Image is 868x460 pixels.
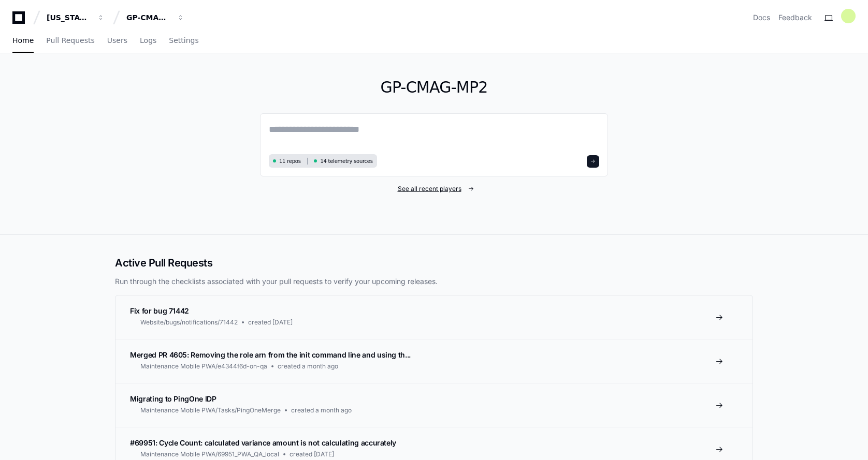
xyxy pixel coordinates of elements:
button: Feedback [778,12,812,23]
span: Migrating to PingOne IDP [130,394,216,403]
div: [US_STATE] Pacific [47,12,91,23]
span: 11 repos [279,157,301,165]
span: Merged PR 4605: Removing the role arn from the init command line and using th... [130,350,411,359]
span: Maintenance Mobile PWA/69951_PWA_QA_local [140,450,279,458]
span: Settings [169,37,198,43]
a: Pull Requests [46,29,94,53]
div: GP-CMAG-MP2 [126,12,171,23]
h2: Active Pull Requests [115,256,753,270]
span: #69951: Cycle Count: calculated variance amount is not calculating accurately [130,438,396,447]
span: Home [12,37,34,43]
a: Home [12,29,34,53]
button: [US_STATE] Pacific [42,8,109,27]
span: 14 telemetry sources [320,157,372,165]
h1: GP-CMAG-MP2 [260,78,608,97]
a: Logs [140,29,156,53]
span: See all recent players [398,185,461,193]
p: Run through the checklists associated with your pull requests to verify your upcoming releases. [115,276,753,287]
a: Fix for bug 71442Website/bugs/notifications/71442created [DATE] [115,295,753,339]
span: created [DATE] [290,450,334,458]
span: Logs [140,37,156,43]
span: created a month ago [291,406,352,414]
a: Merged PR 4605: Removing the role arn from the init command line and using th...Maintenance Mobil... [115,339,753,383]
span: created a month ago [278,362,338,370]
span: created [DATE] [248,318,293,327]
a: Settings [169,29,198,53]
span: Website/bugs/notifications/71442 [140,318,238,327]
span: Pull Requests [46,37,94,43]
a: Users [107,29,127,53]
a: Migrating to PingOne IDPMaintenance Mobile PWA/Tasks/PingOneMergecreated a month ago [115,383,753,427]
button: GP-CMAG-MP2 [122,8,189,27]
span: Maintenance Mobile PWA/Tasks/PingOneMerge [140,406,281,414]
a: Docs [753,12,770,23]
a: See all recent players [260,185,608,193]
span: Users [107,37,127,43]
span: Maintenance Mobile PWA/e4344f6d-on-qa [140,362,267,370]
span: Fix for bug 71442 [130,306,189,315]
